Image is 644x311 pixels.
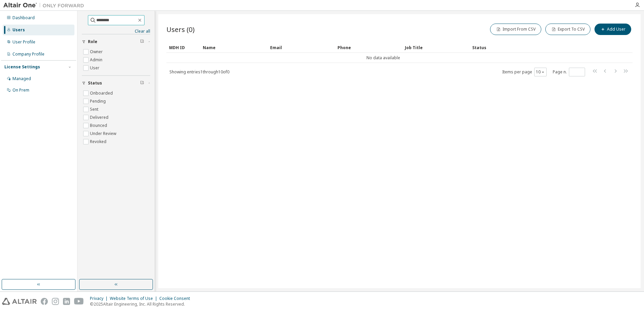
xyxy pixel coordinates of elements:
[545,24,590,35] button: Export To CSV
[12,15,35,21] div: Dashboard
[82,76,150,91] button: Status
[490,24,541,35] button: Import From CSV
[270,42,332,53] div: Email
[166,25,195,34] span: Users (0)
[88,80,102,86] span: Status
[52,298,59,305] img: instagram.svg
[110,296,159,301] div: Website Terms of Use
[553,68,585,76] span: Page n.
[90,113,110,122] label: Delivered
[90,301,194,307] p: © 2025 Altair Engineering, Inc. All Rights Reserved.
[159,296,194,301] div: Cookie Consent
[472,42,598,53] div: Status
[405,42,467,53] div: Job Title
[12,51,44,57] div: Company Profile
[90,138,108,146] label: Revoked
[4,64,40,70] div: License Settings
[90,97,107,105] label: Pending
[536,69,545,75] button: 10
[2,298,37,305] img: altair_logo.svg
[63,298,70,305] img: linkedin.svg
[82,29,150,34] a: Clear all
[88,39,97,44] span: Role
[337,42,399,53] div: Phone
[140,80,144,86] span: Clear filter
[203,42,265,53] div: Name
[502,68,547,76] span: Items per page
[41,298,48,305] img: facebook.svg
[90,122,108,130] label: Bounced
[74,298,84,305] img: youtube.svg
[169,42,197,53] div: MDH ID
[594,24,631,35] button: Add User
[90,105,100,113] label: Sent
[12,27,25,33] div: Users
[90,296,110,301] div: Privacy
[166,53,600,63] td: No data available
[90,130,118,138] label: Under Review
[90,48,104,56] label: Owner
[12,88,29,93] div: On Prem
[12,76,31,81] div: Managed
[140,39,144,44] span: Clear filter
[82,34,150,49] button: Role
[90,56,104,64] label: Admin
[90,89,114,97] label: Onboarded
[12,39,35,45] div: User Profile
[3,2,88,9] img: Altair One
[169,69,229,75] span: Showing entries 1 through 10 of 0
[90,64,101,72] label: User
